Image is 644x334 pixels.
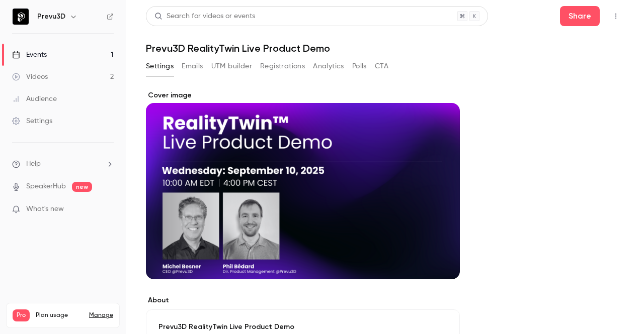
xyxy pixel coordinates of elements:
button: Settings [146,58,174,74]
button: Polls [352,58,367,74]
span: Pro [13,309,30,321]
h6: Prevu3D [37,12,65,22]
div: Audience [12,94,57,104]
a: Manage [89,311,113,319]
div: Events [12,50,47,60]
iframe: Noticeable Trigger [102,205,114,214]
h1: Prevu3D RealityTwin Live Product Demo [146,42,624,54]
section: Cover image [146,90,460,279]
label: Cover image [146,90,460,100]
button: CTA [375,58,388,74]
span: new [72,182,92,192]
span: Help [26,159,41,169]
button: Analytics [313,58,344,74]
span: Plan usage [36,311,83,319]
button: Emails [182,58,203,74]
a: SpeakerHub [26,181,66,192]
p: Prevu3D RealityTwin Live Product Demo [158,322,447,332]
li: help-dropdown-opener [12,159,114,169]
div: Settings [12,116,52,126]
div: Search for videos or events [154,11,255,22]
div: Videos [12,72,48,82]
span: What's new [26,204,64,214]
label: About [146,295,460,305]
button: UTM builder [211,58,252,74]
button: Registrations [260,58,305,74]
img: Prevu3D [13,9,29,25]
button: Share [560,6,600,26]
